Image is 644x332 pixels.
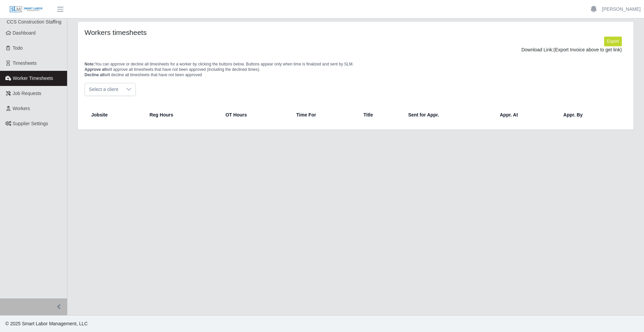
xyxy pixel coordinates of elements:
th: OT Hours [220,107,291,123]
span: Dashboard [13,30,36,36]
span: © 2025 Smart Labor Management, LLC [5,321,88,326]
span: Workers [13,106,30,111]
h4: Workers timesheets [85,28,305,37]
span: Timesheets [13,60,37,66]
th: Appr. By [558,107,624,123]
span: Todo [13,45,23,51]
button: Export [604,37,622,46]
th: Time For [291,107,358,123]
span: Job Requests [13,91,42,96]
span: Approve all [85,67,106,72]
p: You can approve or decline all timesheets for a worker by clicking the buttons below. Buttons app... [85,61,627,78]
div: Download Link: [90,46,622,53]
span: (Export Invoice above to get link) [553,47,622,52]
span: Worker Timesheets [13,76,53,81]
img: SLM Logo [9,6,43,13]
span: Decline all [85,73,104,77]
span: Note: [85,62,95,66]
span: Supplier Settings [13,121,48,126]
span: CCS Construction Staffing [7,19,61,25]
th: Appr. At [494,107,558,123]
span: Select a client [85,83,122,96]
th: Reg Hours [144,107,220,123]
a: [PERSON_NAME] [602,6,641,13]
th: Sent for Appr. [403,107,494,123]
th: Jobsite [87,107,144,123]
th: Title [358,107,403,123]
